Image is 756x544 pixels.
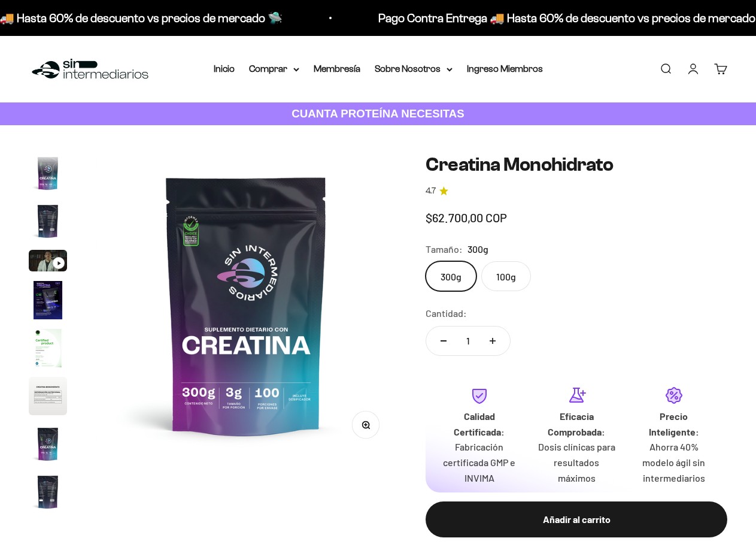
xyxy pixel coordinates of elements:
button: Ir al artículo 5 [29,329,67,371]
button: Añadir al carrito [426,501,727,537]
img: Creatina Monohidrato [29,202,67,240]
button: Aumentar cantidad [475,327,510,355]
h1: Creatina Monohidrato [426,154,727,175]
div: Añadir al carrito [450,512,703,527]
strong: Eficacia Comprobada: [548,410,605,437]
p: Fabricación certificada GMP e INVIMA [440,439,518,485]
img: Creatina Monohidrato [29,154,67,192]
img: Creatina Monohidrato [29,473,67,511]
strong: CUANTA PROTEÍNA NECESITAS [292,107,464,120]
sale-price: $62.700,00 COP [426,208,507,227]
a: Membresía [314,64,360,74]
a: Inicio [214,64,235,74]
a: 4.74.7 de 5.0 estrellas [426,185,727,198]
button: Reducir cantidad [426,327,461,355]
button: Ir al artículo 3 [29,250,67,275]
button: Ir al artículo 2 [29,202,67,244]
p: Dosis clínicas para resultados máximos [538,439,616,485]
strong: Precio Inteligente: [649,410,699,437]
label: Cantidad: [426,306,467,321]
img: Creatina Monohidrato [29,377,67,415]
button: Ir al artículo 1 [29,154,67,196]
img: Creatina Monohidrato [96,154,397,455]
button: Ir al artículo 6 [29,377,67,419]
button: Ir al artículo 8 [29,473,67,515]
strong: Calidad Certificada: [454,410,505,437]
a: Ingreso Miembros [467,64,543,74]
span: 300g [467,241,488,257]
button: Ir al artículo 4 [29,281,67,323]
summary: Comprar [249,61,299,77]
span: 4.7 [426,185,436,198]
summary: Sobre Nosotros [375,61,453,77]
img: Creatina Monohidrato [29,329,67,367]
img: Creatina Monohidrato [29,425,67,463]
img: Creatina Monohidrato [29,281,67,319]
p: Ahorra 40% modelo ágil sin intermediarios [634,439,713,485]
legend: Tamaño: [426,241,463,257]
button: Ir al artículo 7 [29,425,67,467]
